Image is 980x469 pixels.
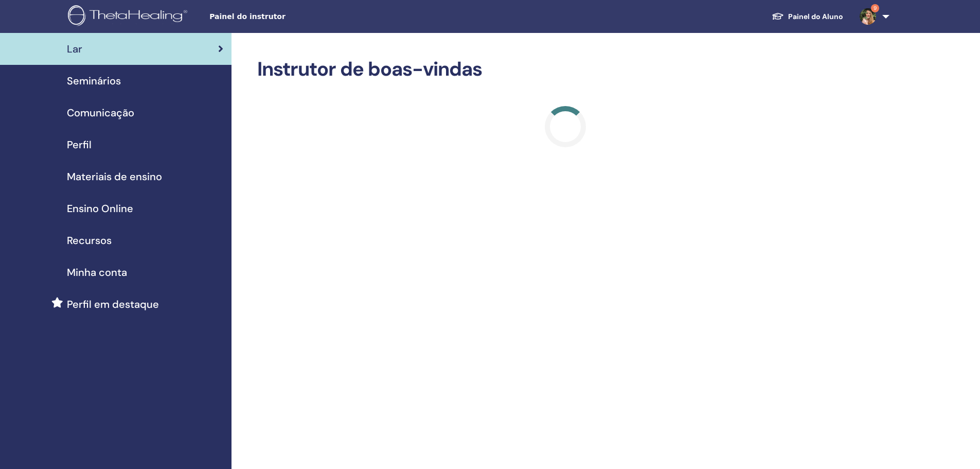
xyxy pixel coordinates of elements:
[67,233,112,248] span: Recursos
[257,58,874,81] h2: Instrutor de boas-vindas
[67,169,162,184] span: Materiais de ensino
[860,8,876,25] img: default.jpg
[67,137,92,152] span: Perfil
[763,7,851,26] a: Painel do Aluno
[67,201,133,216] span: Ensino Online
[67,265,127,280] span: Minha conta
[772,12,784,21] img: graduation-cap-white.svg
[67,105,134,120] span: Comunicação
[67,73,121,89] span: Seminários
[209,11,364,22] span: Painel do instrutor
[68,5,191,28] img: logo.png
[67,41,82,57] span: Lar
[871,4,879,12] span: 9
[67,297,159,312] span: Perfil em destaque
